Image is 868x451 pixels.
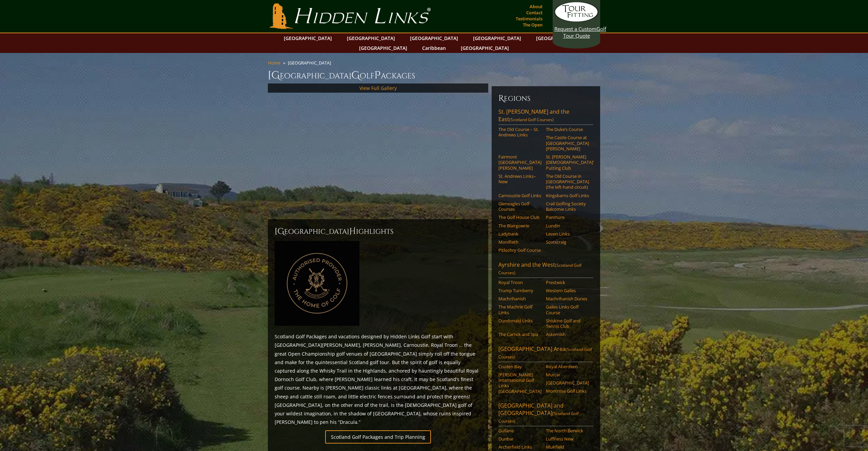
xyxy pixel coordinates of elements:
a: [GEOGRAPHIC_DATA] [407,33,461,43]
a: Gailes Links Golf Course [546,304,589,315]
a: Cruden Bay [498,364,541,369]
a: The Old Course – St. Andrews Links [498,127,541,138]
span: (Scotland Golf Courses) [509,117,554,123]
a: Ayrshire and the West(Scotland Golf Courses) [498,261,593,278]
a: St. Andrews Links–New [498,173,541,185]
a: Machrihanish [498,296,541,301]
h1: [GEOGRAPHIC_DATA] olf ackages [268,69,600,82]
span: G [351,69,360,82]
a: The Open [521,20,544,30]
a: Ladybank [498,231,541,237]
a: Royal Aberdeen [546,364,589,369]
a: Muirfield [546,444,589,450]
a: Luffness New [546,436,589,441]
a: Gullane [498,428,541,433]
a: Dundonald Links [498,318,541,323]
a: Murcar [546,372,589,377]
a: The Old Course in [GEOGRAPHIC_DATA] (the left-hand circuit) [546,173,589,190]
a: [GEOGRAPHIC_DATA] [280,33,335,43]
a: Request a CustomGolf Tour Quote [554,2,598,39]
span: P [374,69,381,82]
a: [GEOGRAPHIC_DATA] [546,380,589,386]
a: Prestwick [546,280,589,285]
a: Trump Turnberry [498,288,541,293]
p: Scotland Golf Packages and vacations designed by Hidden Links Golf start with [GEOGRAPHIC_DATA][P... [275,332,481,426]
span: (Scotland Golf Courses) [498,346,592,360]
a: St. [PERSON_NAME] and the East(Scotland Golf Courses) [498,108,593,125]
a: Scotland Golf Packages and Trip Planning [325,430,431,444]
a: [GEOGRAPHIC_DATA] [470,33,525,43]
a: Montrose Golf Links [546,388,589,394]
a: Kingsbarns Golf Links [546,193,589,198]
a: View Full Gallery [359,85,397,91]
li: [GEOGRAPHIC_DATA] [288,60,334,66]
a: Home [268,60,280,66]
a: Carnoustie Golf Links [498,193,541,198]
a: Fairmont [GEOGRAPHIC_DATA][PERSON_NAME] [498,154,541,171]
a: Contact [525,8,544,17]
span: H [349,226,356,237]
a: Leven Links [546,231,589,237]
a: [GEOGRAPHIC_DATA] [343,33,398,43]
a: The Blairgowrie [498,223,541,228]
span: (Scotland Golf Courses) [498,411,579,424]
a: Caribbean [419,43,449,53]
a: The Castle Course at [GEOGRAPHIC_DATA][PERSON_NAME] [546,135,589,151]
a: Gleneagles Golf Courses [498,201,541,212]
span: (Scotland Golf Courses) [498,262,581,276]
a: Shiskine Golf and Tennis Club [546,318,589,329]
a: Testimonials [514,14,544,23]
a: Pitlochry Golf Course [498,247,541,253]
a: [GEOGRAPHIC_DATA] [457,43,512,53]
span: Request a Custom [554,25,596,32]
h6: Regions [498,93,593,104]
a: The Machrie Golf Links [498,304,541,315]
a: Lundin [546,223,589,228]
a: Crail Golfing Society Balcomie Links [546,201,589,212]
a: [GEOGRAPHIC_DATA] [533,33,588,43]
a: Askernish [546,332,589,337]
a: Panmure [546,214,589,220]
a: Monifieth [498,239,541,245]
a: [GEOGRAPHIC_DATA] and [GEOGRAPHIC_DATA](Scotland Golf Courses) [498,402,593,426]
a: The North Berwick [546,428,589,433]
h2: [GEOGRAPHIC_DATA] ighlights [275,226,481,237]
a: Scotscraig [546,239,589,245]
a: Machrihanish Dunes [546,296,589,301]
a: About [528,2,544,11]
a: [GEOGRAPHIC_DATA] Area(Scotland Golf Courses) [498,345,593,362]
a: [PERSON_NAME] International Golf Links [GEOGRAPHIC_DATA] [498,372,541,394]
a: Western Gailes [546,288,589,293]
a: The Golf House Club [498,214,541,220]
a: Dunbar [498,436,541,441]
a: The Duke’s Course [546,127,589,132]
a: [GEOGRAPHIC_DATA] [356,43,411,53]
a: The Carrick and Spa [498,332,541,337]
a: St. [PERSON_NAME] [DEMOGRAPHIC_DATA]’ Putting Club [546,154,589,171]
a: Royal Troon [498,280,541,285]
